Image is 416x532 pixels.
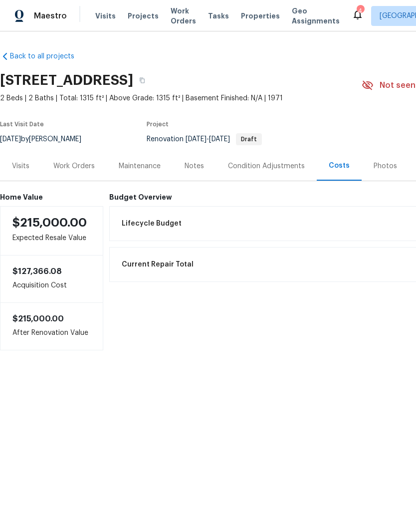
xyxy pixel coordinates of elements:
div: Work Orders [53,161,95,171]
div: 4 [357,6,364,16]
div: Condition Adjustments [228,161,305,171]
span: Tasks [208,12,229,19]
span: Work Orders [171,6,196,26]
span: Project [147,121,169,127]
span: Lifecycle Budget [122,219,182,229]
span: Properties [241,11,280,21]
span: Current Repair Total [122,260,194,269]
div: Visits [12,161,29,171]
span: Maestro [34,11,67,21]
span: $215,000.00 [12,315,64,323]
span: Visits [95,11,116,21]
span: - [186,136,230,143]
span: [DATE] [209,136,230,143]
span: [DATE] [186,136,207,143]
span: $127,366.08 [12,267,62,275]
div: Maintenance [119,161,161,171]
span: Geo Assignments [292,6,340,26]
div: Costs [329,161,350,171]
span: Projects [128,11,159,21]
div: Notes [185,161,204,171]
span: Renovation [147,136,262,143]
button: Copy Address [133,71,151,89]
span: Draft [237,136,261,142]
span: $215,000.00 [12,217,87,229]
div: Photos [374,161,397,171]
